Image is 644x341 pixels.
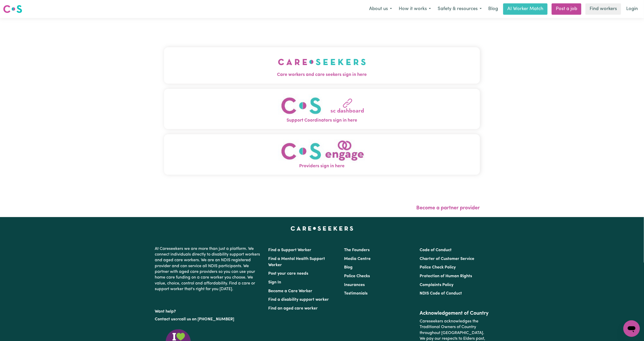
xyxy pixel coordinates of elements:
a: Find workers [585,3,621,15]
a: Careseekers home page [291,226,353,231]
a: Code of Conduct [420,248,452,252]
a: NDIS Code of Conduct [420,291,462,296]
span: Care workers and care seekers sign in here [164,72,480,78]
button: How it works [395,4,434,14]
button: Care workers and care seekers sign in here [164,47,480,83]
p: At Careseekers we are more than just a platform. We connect individuals directly to disability su... [155,244,262,294]
a: Blog [344,265,353,269]
a: Testimonials [344,291,368,296]
a: Protection of Human Rights [420,274,472,278]
a: Complaints Policy [420,283,453,287]
img: Careseekers logo [3,4,22,14]
a: Post a job [552,3,581,15]
button: About us [366,4,395,14]
a: Police Check Policy [420,265,456,269]
a: Become a Care Worker [268,289,313,293]
a: Contact us [155,317,175,321]
a: Media Centre [344,257,371,261]
button: Support Coordinators sign in here [164,89,480,129]
a: Sign In [268,280,281,284]
p: Want help? [155,307,262,314]
h2: Acknowledgement of Country [420,310,489,316]
a: Blog [485,3,501,15]
a: Login [623,3,641,15]
a: Insurances [344,283,365,287]
a: Find an aged care worker [268,306,318,311]
span: Support Coordinators sign in here [164,117,480,124]
a: Find a Mental Health Support Worker [268,257,325,267]
button: Providers sign in here [164,134,480,175]
a: AI Worker Match [503,3,548,15]
a: Find a disability support worker [268,298,329,302]
a: Become a partner provider [417,205,480,211]
a: The Founders [344,248,370,252]
a: Police Checks [344,274,370,278]
a: Find a Support Worker [268,248,312,252]
span: Providers sign in here [164,163,480,170]
a: Charter of Customer Service [420,257,474,261]
a: Post your care needs [268,272,308,276]
p: or [155,314,262,324]
iframe: Button to launch messaging window, conversation in progress [623,320,640,337]
button: Safety & resources [434,4,485,14]
a: call us on [PHONE_NUMBER] [179,317,234,321]
a: Careseekers logo [3,3,22,15]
